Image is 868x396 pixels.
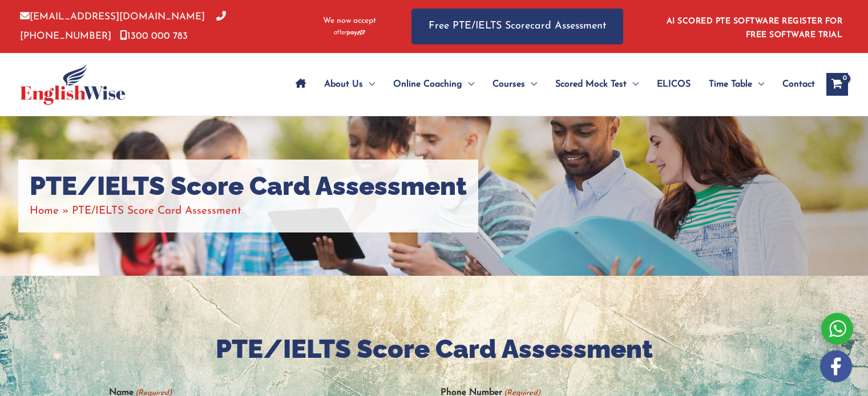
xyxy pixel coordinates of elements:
[315,64,384,104] a: About UsMenu Toggle
[334,30,365,36] img: Afterpay-Logo
[393,64,462,104] span: Online Coaching
[30,202,467,221] nav: Breadcrumbs
[109,333,760,366] h2: PTE/IELTS Score Card Assessment
[20,12,226,40] a: [PHONE_NUMBER]
[627,64,639,104] span: Menu Toggle
[546,64,648,104] a: Scored Mock TestMenu Toggle
[20,12,205,22] a: [EMAIL_ADDRESS][DOMAIN_NAME]
[20,64,126,105] img: cropped-ew-logo
[667,17,843,39] a: AI SCORED PTE SOFTWARE REGISTER FOR FREE SOFTWARE TRIAL
[72,206,241,217] span: PTE/IELTS Score Card Assessment
[773,64,815,104] a: Contact
[323,15,376,27] span: We now accept
[820,350,852,382] img: white-facebook.png
[826,73,848,96] a: View Shopping Cart, empty
[324,64,363,104] span: About Us
[648,64,700,104] a: ELICOS
[286,64,815,104] nav: Site Navigation: Main Menu
[709,64,752,104] span: Time Table
[363,64,375,104] span: Menu Toggle
[492,64,525,104] span: Courses
[555,64,627,104] span: Scored Mock Test
[700,64,773,104] a: Time TableMenu Toggle
[660,8,848,45] aside: Header Widget 1
[657,64,691,104] span: ELICOS
[782,64,815,104] span: Contact
[30,171,467,202] h1: PTE/IELTS Score Card Assessment
[120,31,188,41] a: 1300 000 783
[384,64,483,104] a: Online CoachingMenu Toggle
[462,64,474,104] span: Menu Toggle
[752,64,764,104] span: Menu Toggle
[30,206,59,217] a: Home
[525,64,537,104] span: Menu Toggle
[411,9,623,44] a: Free PTE/IELTS Scorecard Assessment
[483,64,546,104] a: CoursesMenu Toggle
